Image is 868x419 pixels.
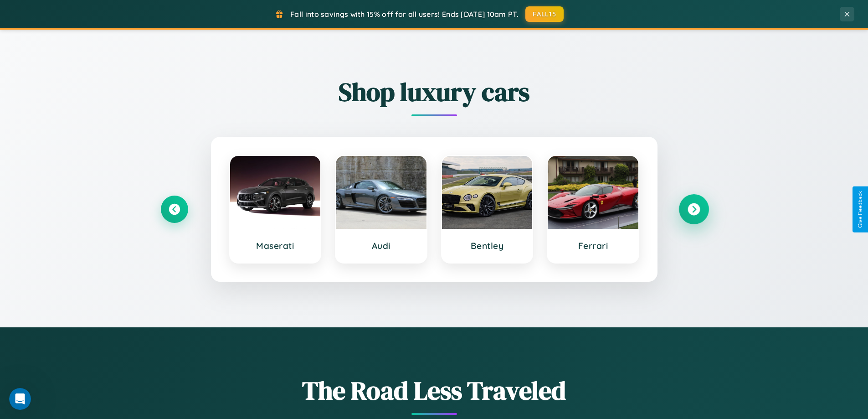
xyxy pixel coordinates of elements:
h1: The Road Less Traveled [161,373,708,408]
iframe: Intercom live chat [9,388,31,410]
h3: Maserati [239,240,312,251]
button: FALL15 [525,6,564,22]
h2: Shop luxury cars [161,74,708,109]
h3: Ferrari [557,240,629,251]
span: Fall into savings with 15% off for all users! Ends [DATE] 10am PT. [290,10,519,19]
h3: Audi [345,240,417,251]
div: Give Feedback [857,191,863,228]
h3: Bentley [451,240,524,251]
